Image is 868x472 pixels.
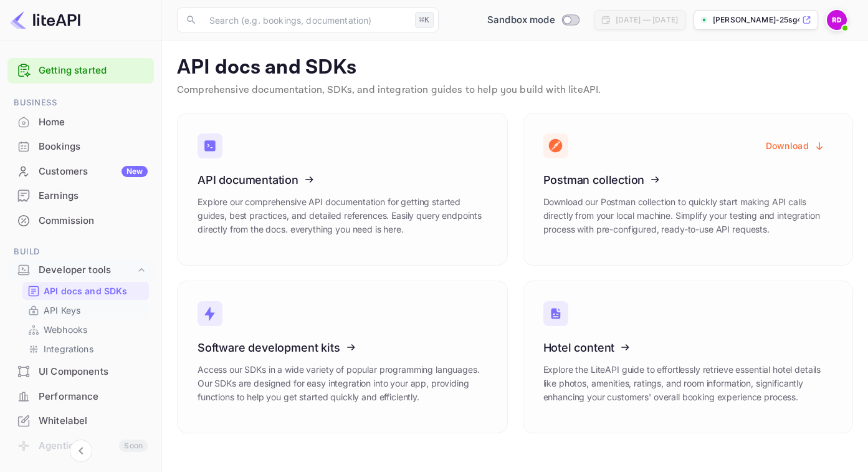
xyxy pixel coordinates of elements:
h3: Postman collection [543,173,833,186]
span: Build [7,245,154,259]
p: Webhooks [44,323,87,336]
a: CustomersNew [7,160,154,183]
div: API Keys [22,301,149,319]
div: Integrations [22,340,149,358]
p: Access our SDKs in a wide variety of popular programming languages. Our SDKs are designed for eas... [198,363,487,404]
a: Integrations [27,342,144,355]
div: Home [7,110,154,135]
div: Bookings [39,140,148,154]
span: Sandbox mode [487,13,555,27]
div: Getting started [7,58,154,84]
div: New [122,166,148,177]
h3: API documentation [198,173,487,186]
a: Whitelabel [7,409,154,432]
p: [PERSON_NAME]-25sg4.nui... [713,14,799,26]
div: ⌘K [415,12,434,28]
a: Hotel contentExplore the LiteAPI guide to effortlessly retrieve essential hotel details like phot... [523,281,854,433]
p: Comprehensive documentation, SDKs, and integration guides to help you build with liteAPI. [177,83,853,98]
p: Integrations [44,342,93,355]
h3: Hotel content [543,341,833,354]
p: API docs and SDKs [177,55,853,80]
a: Bookings [7,135,154,158]
div: Earnings [7,184,154,208]
div: Developer tools [7,259,154,281]
a: Home [7,110,154,133]
a: Software development kitsAccess our SDKs in a wide variety of popular programming languages. Our ... [177,281,508,433]
div: Whitelabel [7,409,154,433]
div: Switch to Production mode [482,13,584,27]
div: Performance [39,390,148,404]
div: UI Components [7,360,154,384]
a: UI Components [7,360,154,383]
div: Performance [7,385,154,409]
a: Commission [7,209,154,232]
p: API docs and SDKs [44,284,128,297]
h3: Software development kits [198,341,487,354]
p: API Keys [44,304,80,317]
a: API Keys [27,304,144,317]
p: Download our Postman collection to quickly start making API calls directly from your local machin... [543,195,833,236]
button: Collapse navigation [70,440,92,462]
div: Home [39,115,148,130]
a: Getting started [39,64,148,78]
a: Webhooks [27,323,144,336]
button: Download [758,133,832,158]
a: API docs and SDKs [27,284,144,297]
p: Explore the LiteAPI guide to effortlessly retrieve essential hotel details like photos, amenities... [543,363,833,404]
a: Performance [7,385,154,408]
span: Business [7,96,154,110]
div: [DATE] — [DATE] [616,14,678,26]
div: Webhooks [22,320,149,339]
div: Commission [7,209,154,233]
div: Developer tools [39,263,135,277]
img: LiteAPI logo [10,10,80,30]
img: Renan Duarte [827,10,847,30]
div: API docs and SDKs [22,282,149,300]
div: CustomersNew [7,160,154,184]
div: Earnings [39,189,148,203]
div: Whitelabel [39,414,148,428]
input: Search (e.g. bookings, documentation) [202,7,410,32]
div: Bookings [7,135,154,159]
div: Commission [39,214,148,228]
a: API documentationExplore our comprehensive API documentation for getting started guides, best pra... [177,113,508,266]
p: Explore our comprehensive API documentation for getting started guides, best practices, and detai... [198,195,487,236]
div: Customers [39,165,148,179]
div: UI Components [39,365,148,379]
a: Earnings [7,184,154,207]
